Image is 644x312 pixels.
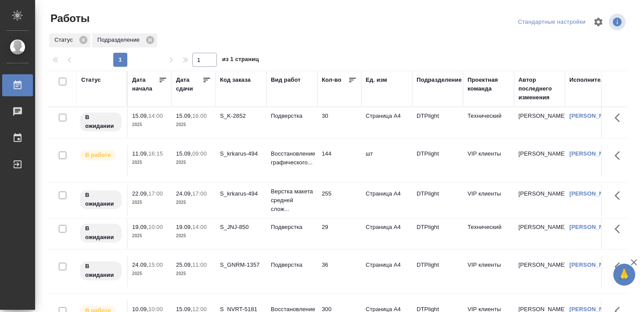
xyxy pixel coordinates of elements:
td: 30 [317,107,361,138]
p: 2025 [132,158,167,167]
p: 11.09, [132,150,148,157]
p: 16:00 [192,112,207,119]
a: [PERSON_NAME] [569,261,618,268]
p: В ожидании [85,224,116,242]
div: Проектная команда [468,76,510,93]
p: 19.09, [132,224,148,230]
div: S_JNJ-850 [220,223,262,232]
a: [PERSON_NAME] [569,190,618,197]
div: Ед. изм [366,76,387,84]
div: Подразделение [92,33,157,47]
td: VIP клиенты [463,185,514,216]
p: В ожидании [85,191,116,208]
span: Работы [48,11,90,25]
td: 144 [317,145,361,176]
p: 11:00 [192,261,207,268]
span: Посмотреть информацию [609,14,627,30]
span: из 1 страниц [222,54,259,67]
button: Здесь прячутся важные кнопки [609,185,630,206]
p: 15.09, [176,150,192,157]
p: 2025 [132,232,167,240]
p: 17:00 [192,190,207,197]
p: 2025 [132,120,167,129]
td: шт [361,145,412,176]
td: DTPlight [412,107,463,138]
div: Дата сдачи [176,76,202,93]
p: Статус [54,36,76,44]
div: S_krkarus-494 [220,149,262,158]
p: Подверстка [271,261,313,269]
p: 24.09, [176,190,192,197]
button: Здесь прячутся важные кнопки [609,145,630,166]
div: Исполнитель назначен, приступать к работе пока рано [79,261,122,281]
span: 🙏 [617,265,632,284]
td: [PERSON_NAME] [514,218,565,249]
p: 19.09, [176,224,192,230]
div: Код заказа [220,76,251,84]
p: Восстановление графического... [271,149,313,167]
p: 16:15 [148,150,163,157]
p: 10:00 [148,224,163,230]
p: Подверстка [271,112,313,120]
p: 25.09, [176,261,192,268]
p: 2025 [176,269,211,278]
div: Кол-во [322,76,342,84]
td: Страница А4 [361,185,412,216]
p: 15:00 [148,261,163,268]
td: [PERSON_NAME] [514,145,565,176]
div: S_GNRM-1357 [220,261,262,269]
p: 15.09, [132,112,148,119]
td: Технический [463,107,514,138]
p: 17:00 [148,190,163,197]
p: В работе [85,151,111,160]
td: [PERSON_NAME] [514,256,565,287]
a: [PERSON_NAME] [569,150,618,157]
td: Страница А4 [361,107,412,138]
div: S_K-2852 [220,112,262,120]
td: DTPlight [412,145,463,176]
td: Страница А4 [361,256,412,287]
td: DTPlight [412,256,463,287]
p: 09:00 [192,150,207,157]
div: split button [516,15,588,29]
button: Здесь прячутся важные кнопки [609,218,630,239]
p: 2025 [176,198,211,207]
div: Статус [81,76,101,84]
p: 2025 [176,232,211,240]
p: 22.09, [132,190,148,197]
p: 2025 [132,198,167,207]
p: 2025 [176,158,211,167]
div: Исполнитель назначен, приступать к работе пока рано [79,189,122,210]
td: VIP клиенты [463,145,514,176]
button: Здесь прячутся важные кнопки [609,107,630,128]
td: DTPlight [412,185,463,216]
td: VIP клиенты [463,256,514,287]
p: 2025 [176,120,211,129]
p: В ожидании [85,262,116,279]
p: 15.09, [176,112,192,119]
td: Технический [463,218,514,249]
div: Исполнитель назначен, приступать к работе пока рано [79,112,122,132]
div: Исполнитель выполняет работу [79,149,122,161]
a: [PERSON_NAME] [569,224,618,230]
div: Вид работ [271,76,301,84]
a: [PERSON_NAME] [569,112,618,119]
p: 14:00 [192,224,207,230]
div: Статус [49,33,90,47]
p: В ожидании [85,113,116,131]
div: Исполнитель назначен, приступать к работе пока рано [79,223,122,243]
td: 29 [317,218,361,249]
p: Подверстка [271,223,313,232]
div: Дата начала [132,76,158,93]
div: Исполнитель [569,76,608,84]
td: [PERSON_NAME] [514,107,565,138]
div: Автор последнего изменения [518,76,561,102]
p: Верстка макета средней слож... [271,187,313,214]
td: DTPlight [412,218,463,249]
p: Подразделение [97,36,143,44]
button: Здесь прячутся важные кнопки [609,256,630,277]
p: 24.09, [132,261,148,268]
div: Подразделение [417,76,462,84]
div: S_krkarus-494 [220,189,262,198]
td: 255 [317,185,361,216]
